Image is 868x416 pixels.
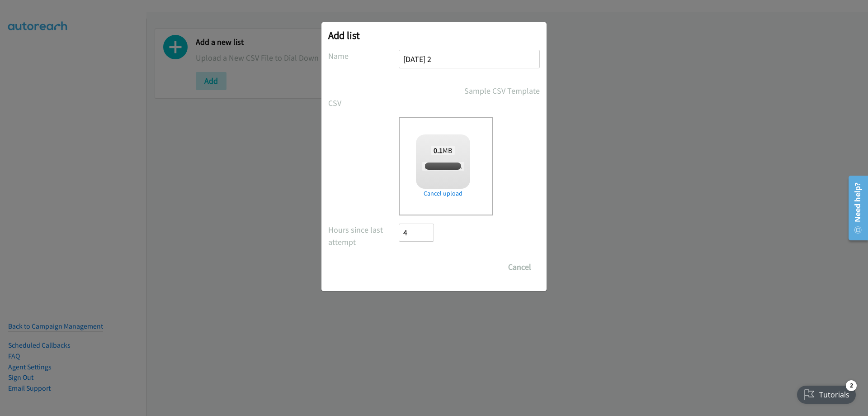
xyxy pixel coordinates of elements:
strong: 0.1 [434,146,443,155]
a: Sample CSV Template [464,85,540,97]
label: CSV [328,97,399,109]
label: Hours since last attempt [328,224,399,248]
a: Cancel upload [416,189,470,198]
span: MB [431,146,455,155]
label: Name [328,50,399,62]
iframe: Checklist [792,377,861,409]
iframe: Resource Center [842,172,868,244]
button: Cancel [500,258,540,276]
h2: Add list [328,29,540,42]
span: [PERSON_NAME] + Fujitsu FY25Q3 Hybrid IT Microsoft - ANZ - Qualified.csv [422,162,606,171]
